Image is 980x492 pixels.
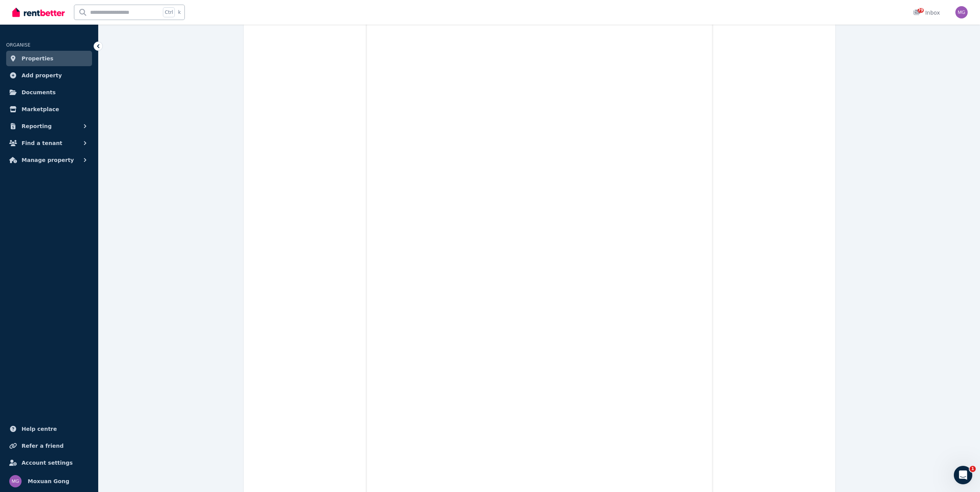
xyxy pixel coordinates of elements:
[6,68,92,83] a: Add property
[163,7,175,17] span: Ctrl
[178,9,181,15] span: k
[913,9,940,17] div: Inbox
[12,7,65,18] img: RentBetter
[22,71,62,80] span: Add property
[955,6,968,18] img: Moxuan Gong
[6,51,92,66] a: Properties
[6,438,92,454] a: Refer a friend
[22,424,57,434] span: Help centre
[954,466,972,484] iframe: Intercom live chat
[22,441,64,450] span: Refer a friend
[6,455,92,470] a: Account settings
[22,54,54,63] span: Properties
[6,42,30,48] span: ORGANISE
[9,475,22,487] img: Moxuan Gong
[22,458,73,467] span: Account settings
[22,138,62,148] span: Find a tenant
[22,155,74,165] span: Manage property
[6,135,92,151] button: Find a tenant
[970,466,976,472] span: 1
[22,122,52,131] span: Reporting
[28,477,69,486] span: Moxuan Gong
[6,102,92,117] a: Marketplace
[6,85,92,100] a: Documents
[6,118,92,134] button: Reporting
[6,421,92,437] a: Help centre
[22,88,56,97] span: Documents
[6,152,92,168] button: Manage property
[22,105,59,114] span: Marketplace
[918,8,924,13] span: 79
